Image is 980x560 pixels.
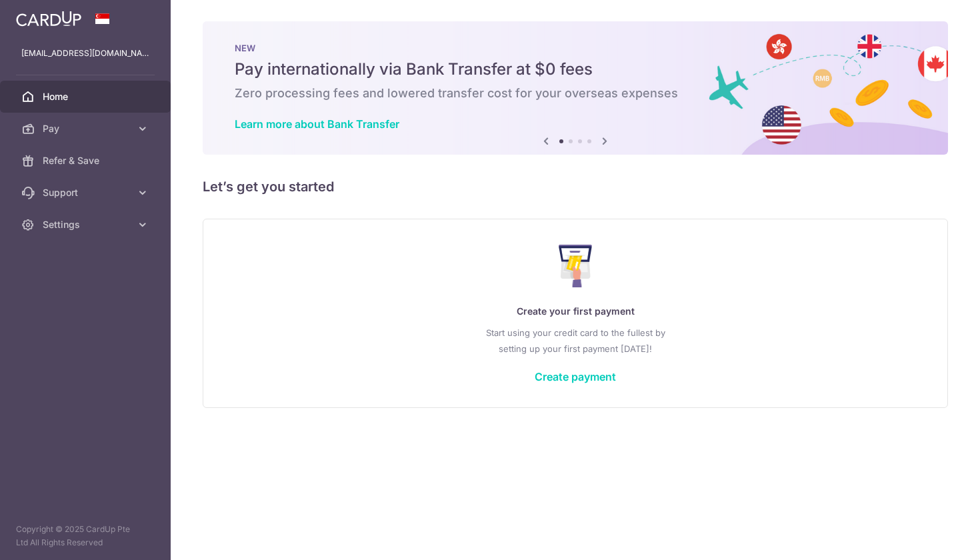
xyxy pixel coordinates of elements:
[230,303,921,319] p: Create your first payment
[235,59,916,80] h5: Pay internationally via Bank Transfer at $0 fees
[559,245,593,287] img: Make Payment
[203,21,948,155] img: Bank transfer banner
[230,325,921,357] p: Start using your credit card to the fullest by setting up your first payment [DATE]!
[21,47,149,60] p: [EMAIL_ADDRESS][DOMAIN_NAME]
[43,218,131,231] span: Settings
[203,176,948,197] h5: Let’s get you started
[43,90,131,103] span: Home
[535,370,616,383] a: Create payment
[43,186,131,199] span: Support
[43,122,131,135] span: Pay
[235,85,916,101] h6: Zero processing fees and lowered transfer cost for your overseas expenses
[235,117,399,131] a: Learn more about Bank Transfer
[43,154,131,167] span: Refer & Save
[235,43,916,53] p: NEW
[16,11,81,27] img: CardUp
